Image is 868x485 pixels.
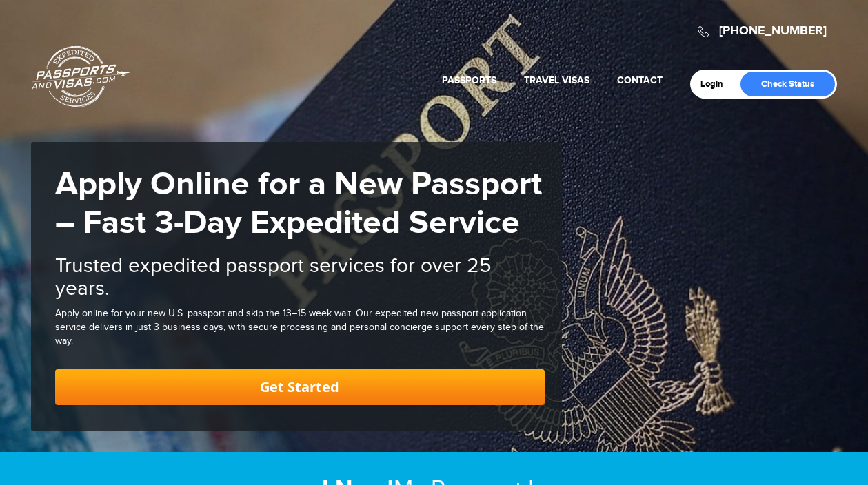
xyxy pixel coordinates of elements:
[442,74,496,86] a: Passports
[55,307,545,349] div: Apply online for your new U.S. passport and skip the 13–15 week wait. Our expedited new passport ...
[32,45,130,107] a: Passports & [DOMAIN_NAME]
[55,369,545,405] a: Get Started
[740,72,835,96] a: Check Status
[719,23,827,39] a: [PHONE_NUMBER]
[55,165,542,243] strong: Apply Online for a New Passport – Fast 3-Day Expedited Service
[700,79,733,90] a: Login
[524,74,589,86] a: Travel Visas
[55,255,545,300] h2: Trusted expedited passport services for over 25 years.
[617,74,663,86] a: Contact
